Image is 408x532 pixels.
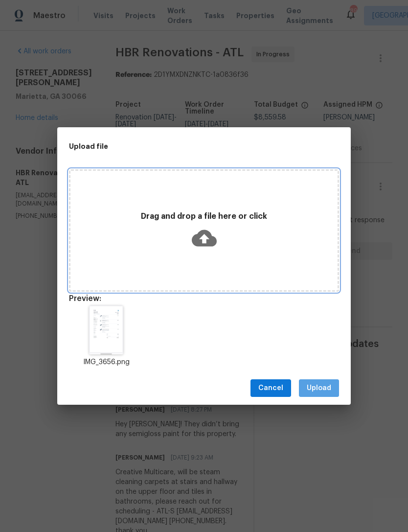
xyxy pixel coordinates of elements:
p: IMG_3656.png [69,357,143,368]
span: Cancel [258,382,283,394]
p: Drag and drop a file here or click [70,211,338,222]
img: wH5URIkRznxaQAAAABJRU5ErkJggg== [89,305,123,354]
button: Upload [299,379,339,397]
button: Cancel [250,379,291,397]
span: Upload [307,382,331,394]
h2: Upload file [69,141,295,152]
